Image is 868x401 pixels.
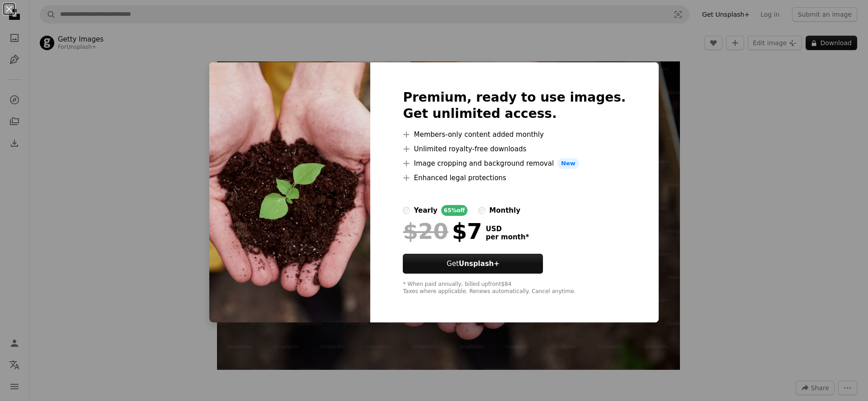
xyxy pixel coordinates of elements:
strong: Unsplash+ [459,260,500,268]
li: Unlimited royalty-free downloads [403,144,626,154]
div: yearly [414,205,437,216]
li: Enhanced legal protections [403,173,626,183]
li: Image cropping and background removal [403,158,626,169]
div: monthly [489,205,520,216]
li: Members-only content added monthly [403,129,626,140]
span: $20 [403,219,448,243]
div: * When paid annually, billed upfront $84 Taxes where applicable. Renews automatically. Cancel any... [403,281,626,295]
input: monthly [478,207,486,214]
img: premium_photo-1661368421663-13b2d8115241 [209,62,370,322]
button: GetUnsplash+ [403,254,543,274]
span: New [557,158,579,169]
div: 65% off [441,205,468,216]
div: $7 [403,219,482,243]
span: per month * [486,233,529,241]
input: yearly65%off [403,207,410,214]
h2: Premium, ready to use images. Get unlimited access. [403,89,626,122]
span: USD [486,225,529,233]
